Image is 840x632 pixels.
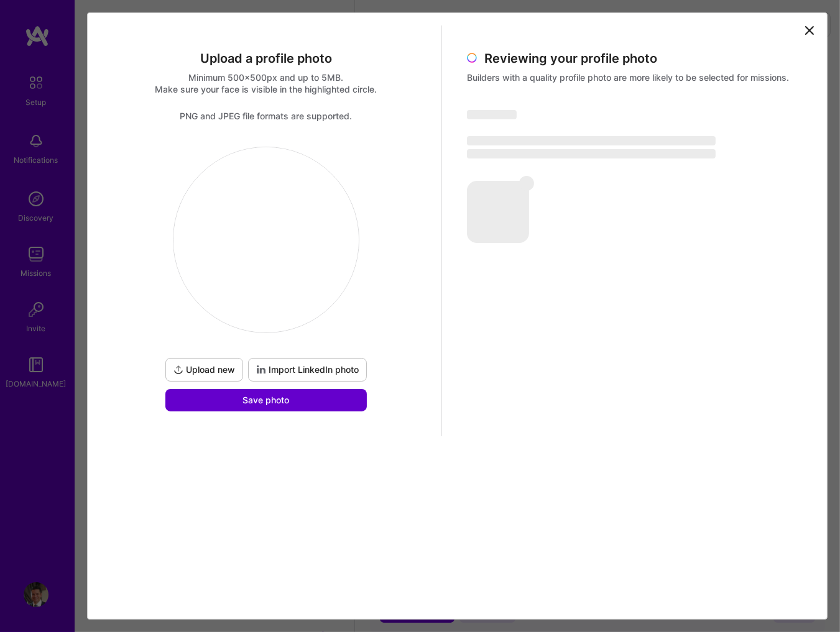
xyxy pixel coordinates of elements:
[173,365,183,375] i: icon UploadDark
[100,110,432,122] div: PNG and JPEG file formats are supported.
[248,358,367,382] div: To import a profile photo add your LinkedIn URL to your profile.
[165,358,243,382] button: Upload new
[165,389,367,411] button: Save photo
[173,364,235,376] span: Upload new
[100,83,432,95] div: Make sure your face is visible in the highlighted circle.
[519,176,534,191] span: ‌
[467,71,799,83] div: Builders with a quality profile photo are more likely to be selected for missions.
[243,394,290,406] span: Save photo
[256,364,359,376] span: Import LinkedIn photo
[100,50,432,66] div: Upload a profile photo
[467,181,529,243] span: ‌
[467,149,716,158] span: ‌
[484,51,657,66] span: Reviewing your profile photo
[467,110,517,119] span: ‌
[248,358,367,382] button: Import LinkedIn photo
[467,136,716,145] span: ‌
[173,147,359,332] img: logo
[256,365,266,375] i: icon LinkedInDarkV2
[163,147,369,411] div: logoUpload newImport LinkedIn photoSave photo
[100,71,432,83] div: Minimum 500x500px and up to 5MB.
